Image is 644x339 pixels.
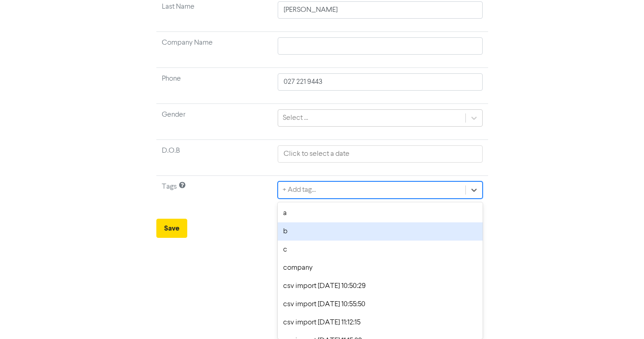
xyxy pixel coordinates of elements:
td: Gender [156,104,273,140]
input: Click to select a date [278,145,482,163]
div: company [278,259,482,277]
div: c [278,241,482,259]
td: Phone [156,68,273,104]
div: csv import [DATE] 10:50:29 [278,277,482,295]
td: Tags [156,176,273,212]
td: Company Name [156,32,273,68]
div: csv import [DATE] 11:12:15 [278,313,482,332]
button: Save [156,219,187,238]
iframe: Chat Widget [599,295,644,339]
div: + Add tag... [283,185,316,195]
div: csv import [DATE] 10:55:50 [278,295,482,313]
td: D.O.B [156,140,273,176]
div: a [278,204,482,222]
div: b [278,222,482,241]
div: Select ... [283,113,308,123]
